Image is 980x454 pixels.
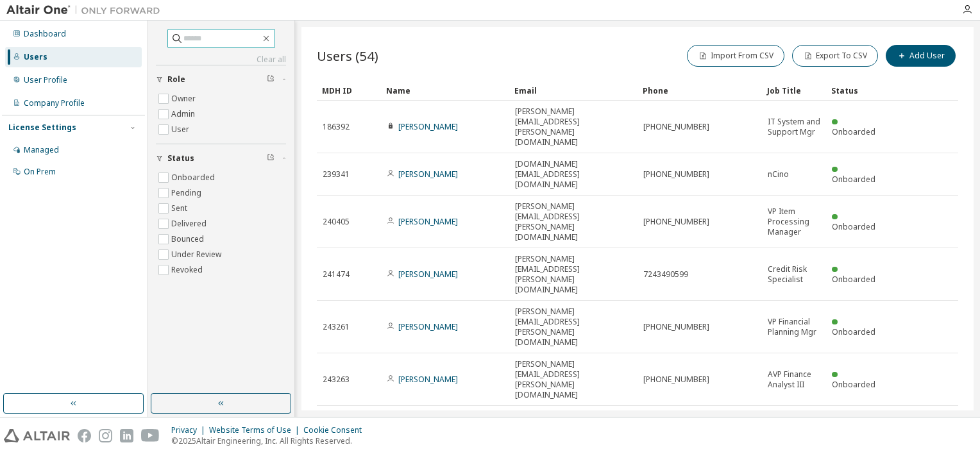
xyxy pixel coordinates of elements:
label: User [171,122,192,137]
img: linkedin.svg [120,429,133,442]
div: Cookie Consent [303,425,369,435]
div: License Settings [8,122,76,133]
button: Role [156,65,286,94]
span: Onboarded [832,221,875,232]
span: [PERSON_NAME][EMAIL_ADDRESS][PERSON_NAME][DOMAIN_NAME] [515,254,632,295]
span: Clear filter [267,153,275,164]
span: 243263 [323,374,350,385]
span: [PHONE_NUMBER] [643,169,709,180]
div: User Profile [24,75,67,85]
label: Sent [171,201,190,216]
div: Phone [643,80,757,101]
button: Status [156,144,286,172]
label: Owner [171,91,198,106]
div: On Prem [24,167,56,177]
span: [PERSON_NAME][EMAIL_ADDRESS][PERSON_NAME][DOMAIN_NAME] [515,201,632,242]
label: Admin [171,106,198,122]
span: Role [167,74,185,85]
label: Delivered [171,216,209,231]
span: [DOMAIN_NAME][EMAIL_ADDRESS][DOMAIN_NAME] [515,159,632,190]
div: Privacy [171,425,209,435]
button: Export To CSV [792,45,878,67]
a: [PERSON_NAME] [398,269,458,280]
span: VP Item Processing Manager [768,206,820,237]
span: 240405 [323,217,350,227]
span: 241474 [323,269,350,280]
div: Email [514,80,632,101]
div: Users [24,52,47,62]
a: [PERSON_NAME] [398,374,458,385]
span: Onboarded [832,379,875,390]
span: Onboarded [832,126,875,137]
div: Name [386,80,504,101]
div: MDH ID [322,80,376,101]
a: [PERSON_NAME] [398,216,458,227]
a: [PERSON_NAME] [398,321,458,332]
span: AVP Finance Analyst III [768,369,820,390]
a: Clear all [156,55,286,65]
span: 243261 [323,322,350,332]
span: [PHONE_NUMBER] [643,217,709,227]
span: Users (54) [317,47,378,65]
p: © 2025 Altair Engineering, Inc. All Rights Reserved. [171,435,369,446]
div: Dashboard [24,29,66,39]
span: [PHONE_NUMBER] [643,322,709,332]
label: Revoked [171,262,205,278]
span: [PHONE_NUMBER] [643,122,709,132]
div: Website Terms of Use [209,425,303,435]
span: Onboarded [832,274,875,285]
a: [PERSON_NAME] [398,169,458,180]
img: youtube.svg [141,429,160,442]
label: Bounced [171,231,207,247]
img: facebook.svg [78,429,91,442]
span: [PHONE_NUMBER] [643,374,709,385]
img: instagram.svg [99,429,112,442]
span: 7243490599 [643,269,688,280]
span: Onboarded [832,326,875,337]
label: Pending [171,185,204,201]
span: nCino [768,169,789,180]
span: VP Financial Planning Mgr [768,317,820,337]
span: Clear filter [267,74,275,85]
img: Altair One [6,4,167,17]
button: Import From CSV [687,45,784,67]
div: Managed [24,145,59,155]
span: IT System and Support Mgr [768,117,820,137]
div: Company Profile [24,98,85,108]
div: Status [831,80,885,101]
button: Add User [886,45,956,67]
label: Under Review [171,247,224,262]
label: Onboarded [171,170,217,185]
span: [PERSON_NAME][EMAIL_ADDRESS][PERSON_NAME][DOMAIN_NAME] [515,307,632,348]
span: 239341 [323,169,350,180]
span: [PERSON_NAME][EMAIL_ADDRESS][PERSON_NAME][DOMAIN_NAME] [515,359,632,400]
span: Status [167,153,194,164]
span: Credit Risk Specialist [768,264,820,285]
div: Job Title [767,80,821,101]
img: altair_logo.svg [4,429,70,442]
span: Onboarded [832,174,875,185]
span: 186392 [323,122,350,132]
a: [PERSON_NAME] [398,121,458,132]
span: [PERSON_NAME][EMAIL_ADDRESS][PERSON_NAME][DOMAIN_NAME] [515,106,632,147]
